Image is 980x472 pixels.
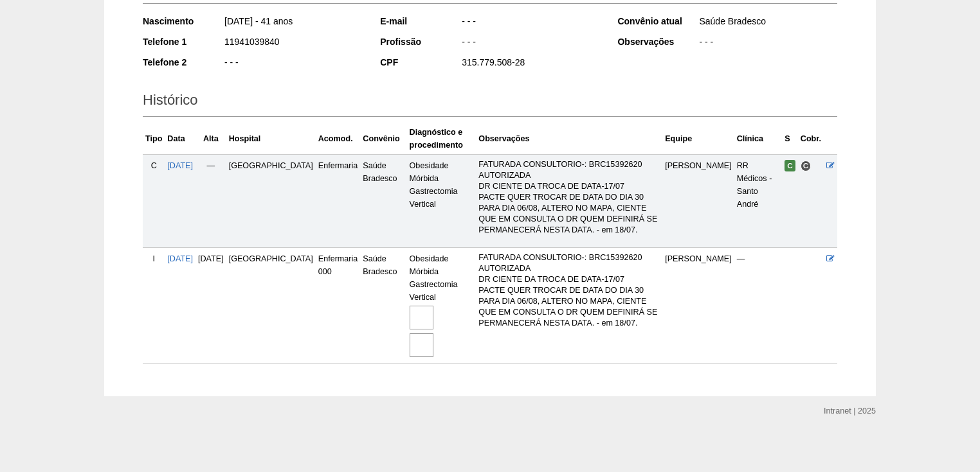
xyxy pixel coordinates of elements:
[143,15,223,28] div: Nascimento
[662,123,734,155] th: Equipe
[198,254,224,263] span: [DATE]
[195,154,226,247] td: —
[316,123,361,155] th: Acomod.
[165,123,195,155] th: Data
[460,56,600,72] div: 315.779.508-28
[407,123,476,155] th: Diagnóstico e procedimento
[617,35,698,48] div: Observações
[662,154,734,247] td: [PERSON_NAME]
[782,123,798,155] th: S
[380,56,460,69] div: CPF
[478,252,660,329] p: FATURADA CONSULTORIO-: BRC15392620 AUTORIZADA DR CIENTE DA TROCA DE DATA-17/07 PACTE QUER TROCAR ...
[143,56,223,69] div: Telefone 2
[167,161,193,170] a: [DATE]
[360,248,406,364] td: Saúde Bradesco
[824,405,876,417] div: Intranet | 2025
[145,252,162,265] div: I
[167,254,193,263] a: [DATE]
[798,123,824,155] th: Cobr.
[380,15,460,28] div: E-mail
[407,248,476,364] td: Obesidade Mórbida Gastrectomia Vertical
[617,15,698,28] div: Convênio atual
[478,159,660,236] p: FATURADA CONSULTORIO-: BRC15392620 AUTORIZADA DR CIENTE DA TROCA DE DATA-17/07 PACTE QUER TROCAR ...
[785,160,795,171] span: Confirmada
[360,123,406,155] th: Convênio
[223,56,363,72] div: - - -
[223,35,363,51] div: 11941039840
[460,35,600,51] div: - - -
[195,123,226,155] th: Alta
[143,123,165,155] th: Tipo
[316,154,361,247] td: Enfermaria
[407,154,476,247] td: Obesidade Mórbida Gastrectomia Vertical
[226,154,316,247] td: [GEOGRAPHIC_DATA]
[734,123,782,155] th: Clínica
[460,15,600,31] div: - - -
[734,248,782,364] td: —
[476,123,662,155] th: Observações
[380,35,460,48] div: Profissão
[662,248,734,364] td: [PERSON_NAME]
[143,87,837,117] h2: Histórico
[698,35,837,51] div: - - -
[143,35,223,48] div: Telefone 1
[226,123,316,155] th: Hospital
[316,248,361,364] td: Enfermaria 000
[801,161,812,171] span: Consultório
[734,154,782,247] td: RR Médicos - Santo André
[360,154,406,247] td: Saúde Bradesco
[698,15,837,31] div: Saúde Bradesco
[223,15,363,31] div: [DATE] - 41 anos
[145,159,162,172] div: C
[226,248,316,364] td: [GEOGRAPHIC_DATA]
